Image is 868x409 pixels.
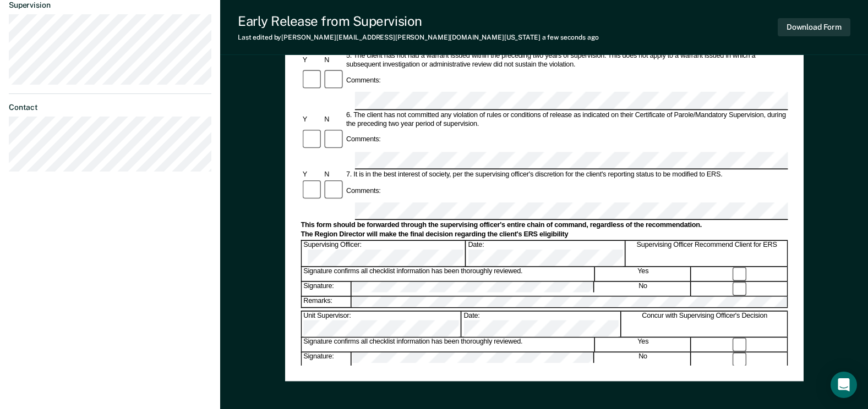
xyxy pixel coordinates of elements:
[596,268,691,281] div: Yes
[302,338,594,351] div: Signature confirms all checklist information has been thoroughly reviewed.
[301,115,323,124] div: Y
[345,136,383,145] div: Comments:
[302,352,351,366] div: Signature:
[596,338,691,351] div: Yes
[238,34,599,41] div: Last edited by [PERSON_NAME][EMAIL_ADDRESS][PERSON_NAME][DOMAIN_NAME][US_STATE]
[302,241,465,267] div: Supervising Officer:
[323,56,345,65] div: N
[595,282,691,296] div: No
[302,282,351,296] div: Signature:
[302,268,594,281] div: Signature confirms all checklist information has been thoroughly reviewed.
[595,352,691,366] div: No
[323,115,345,124] div: N
[345,186,383,195] div: Comments:
[345,76,383,85] div: Comments:
[831,372,857,398] div: Open Intercom Messenger
[462,312,621,337] div: Date:
[778,18,850,36] button: Download Form
[466,241,626,267] div: Date:
[626,241,788,267] div: Supervising Officer Recommend Client for ERS
[542,34,599,41] span: a few seconds ago
[345,52,788,69] div: 5. The client has not had a warrant issued within the preceding two years of supervision. This do...
[323,170,345,179] div: N
[301,231,788,240] div: The Region Director will make the final decision regarding the client's ERS eligibility
[345,170,788,179] div: 7. It is in the best interest of society, per the supervising officer's discretion for the client...
[301,170,323,179] div: Y
[302,312,461,337] div: Unit Supervisor:
[622,312,788,337] div: Concur with Supervising Officer's Decision
[345,111,788,129] div: 6. The client has not committed any violation of rules or conditions of release as indicated on t...
[9,1,211,10] dt: Supervision
[238,13,599,29] div: Early Release from Supervision
[9,103,211,112] dt: Contact
[301,56,323,65] div: Y
[301,222,788,230] div: This form should be forwarded through the supervising officer's entire chain of command, regardle...
[302,297,352,307] div: Remarks:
